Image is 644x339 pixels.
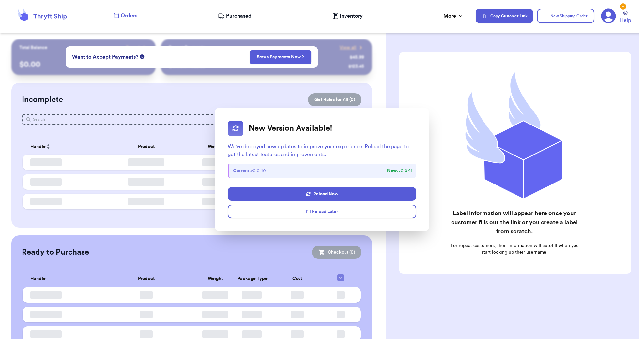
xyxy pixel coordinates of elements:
strong: New: [387,169,398,173]
p: We've deployed new updates to improve your experience. Reload the page to get the latest features... [228,143,416,158]
button: Reload Now [228,187,416,201]
span: v 0.0.41 [387,168,412,174]
button: I'll Reload Later [228,205,416,218]
h2: New Version Available! [249,124,332,133]
strong: Current: [233,169,251,173]
span: v 0.0.40 [233,168,266,174]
